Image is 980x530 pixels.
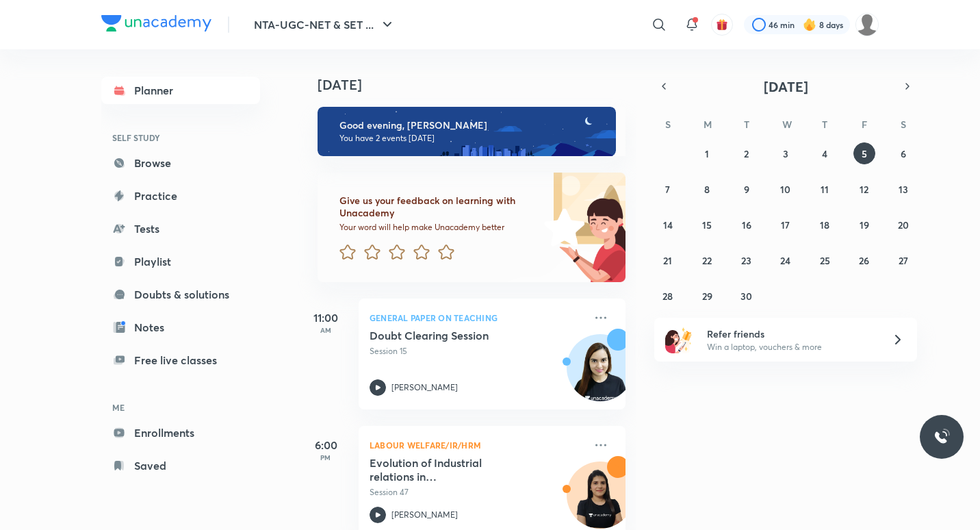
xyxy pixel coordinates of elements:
[298,326,353,334] p: AM
[853,214,875,236] button: September 19, 2025
[704,118,712,131] abbr: Monday
[662,290,673,303] abbr: September 28, 2025
[901,147,906,160] abbr: September 6, 2025
[704,183,710,196] abbr: September 8, 2025
[318,107,616,156] img: evening
[370,345,584,357] p: Session 15
[101,149,260,177] a: Browse
[775,214,797,236] button: September 17, 2025
[783,147,788,160] abbr: September 3, 2025
[814,178,836,200] button: September 11, 2025
[498,173,626,282] img: feedback_image
[298,310,353,326] h5: 11:00
[101,248,260,275] a: Playlist
[101,419,260,446] a: Enrollments
[101,452,260,479] a: Saved
[707,341,875,353] p: Win a laptop, vouchers & more
[657,249,679,271] button: September 21, 2025
[775,142,797,164] button: September 3, 2025
[736,249,758,271] button: September 23, 2025
[391,509,458,521] p: [PERSON_NAME]
[318,77,639,93] h4: [DATE]
[859,254,869,267] abbr: September 26, 2025
[822,118,827,131] abbr: Thursday
[663,218,673,231] abbr: September 14, 2025
[339,133,604,144] p: You have 2 events [DATE]
[370,437,584,453] p: Labour Welfare/IR/HRM
[780,254,790,267] abbr: September 24, 2025
[814,249,836,271] button: September 25, 2025
[101,281,260,308] a: Doubts & solutions
[101,182,260,210] a: Practice
[665,326,693,353] img: referral
[736,142,758,164] button: September 2, 2025
[892,214,914,236] button: September 20, 2025
[736,178,758,200] button: September 9, 2025
[741,254,751,267] abbr: September 23, 2025
[101,15,211,31] img: Company Logo
[853,142,875,164] button: September 5, 2025
[339,222,539,233] p: Your word will help make Unacademy better
[820,254,830,267] abbr: September 25, 2025
[370,329,540,342] h5: Doubt Clearing Session
[742,218,751,231] abbr: September 16, 2025
[820,218,829,231] abbr: September 18, 2025
[696,178,718,200] button: September 8, 2025
[711,14,733,36] button: avatar
[673,77,898,96] button: [DATE]
[696,285,718,307] button: September 29, 2025
[899,183,908,196] abbr: September 13, 2025
[803,18,816,31] img: streak
[101,215,260,242] a: Tests
[775,178,797,200] button: September 10, 2025
[821,183,829,196] abbr: September 11, 2025
[702,218,712,231] abbr: September 15, 2025
[736,285,758,307] button: September 30, 2025
[657,285,679,307] button: September 28, 2025
[716,18,728,31] img: avatar
[696,214,718,236] button: September 15, 2025
[862,147,867,160] abbr: September 5, 2025
[860,183,868,196] abbr: September 12, 2025
[657,214,679,236] button: September 14, 2025
[391,381,458,394] p: [PERSON_NAME]
[298,453,353,462] p: PM
[705,147,709,160] abbr: September 1, 2025
[740,290,752,303] abbr: September 30, 2025
[370,456,540,483] h5: Evolution of Industrial relations in India
[892,249,914,271] button: September 27, 2025
[101,346,260,374] a: Free live classes
[298,437,353,453] h5: 6:00
[853,249,875,271] button: September 26, 2025
[892,142,914,164] button: September 6, 2025
[764,77,808,96] span: [DATE]
[744,147,749,160] abbr: September 2, 2025
[775,249,797,271] button: September 24, 2025
[101,396,260,419] h6: ME
[901,118,906,131] abbr: Saturday
[696,142,718,164] button: September 1, 2025
[339,119,604,131] h6: Good evening, [PERSON_NAME]
[899,254,908,267] abbr: September 27, 2025
[567,342,633,407] img: Avatar
[665,183,670,196] abbr: September 7, 2025
[101,126,260,149] h6: SELF STUDY
[862,118,867,131] abbr: Friday
[663,254,672,267] abbr: September 21, 2025
[898,218,909,231] abbr: September 20, 2025
[702,254,712,267] abbr: September 22, 2025
[339,194,539,219] h6: Give us your feedback on learning with Unacademy
[370,486,584,499] p: Session 47
[101,77,260,104] a: Planner
[892,178,914,200] button: September 13, 2025
[853,178,875,200] button: September 12, 2025
[855,13,879,36] img: ravleen kaur
[696,249,718,271] button: September 22, 2025
[860,218,869,231] abbr: September 19, 2025
[781,218,790,231] abbr: September 17, 2025
[707,327,875,341] h6: Refer friends
[370,310,584,326] p: General Paper on Teaching
[101,15,211,35] a: Company Logo
[933,429,950,445] img: ttu
[665,118,671,131] abbr: Sunday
